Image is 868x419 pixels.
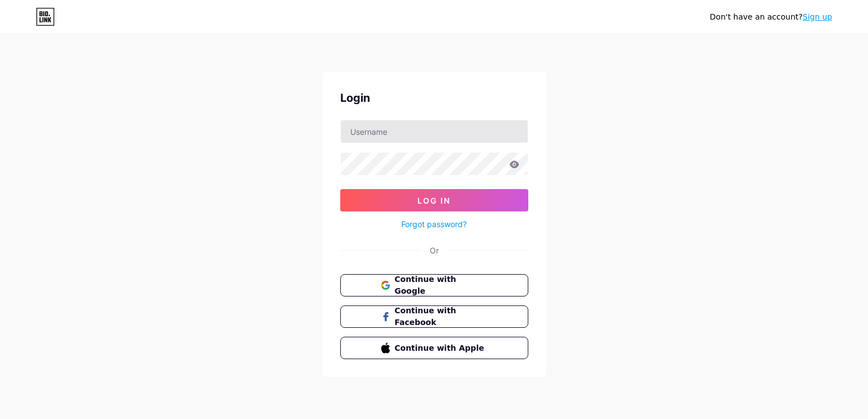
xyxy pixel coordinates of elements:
[395,274,487,297] span: Continue with Google
[803,12,832,21] a: Sign up
[417,196,451,205] span: Log In
[340,337,528,359] button: Continue with Apple
[340,90,528,106] div: Login
[395,342,487,354] span: Continue with Apple
[341,120,528,143] input: Username
[430,244,439,256] div: Or
[710,11,832,23] div: Don't have an account?
[340,305,528,328] button: Continue with Facebook
[340,274,528,296] button: Continue with Google
[340,189,528,211] button: Log In
[395,305,487,328] span: Continue with Facebook
[401,218,467,230] a: Forgot password?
